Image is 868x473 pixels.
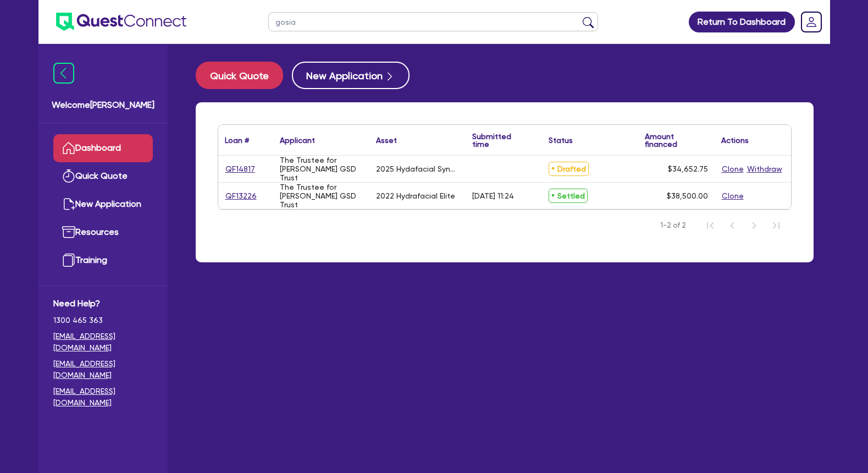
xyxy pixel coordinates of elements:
a: Return To Dashboard [689,12,795,32]
img: quest-connect-logo-blue [56,13,186,31]
a: Quick Quote [196,62,292,89]
a: QF14817 [225,163,256,175]
button: Last Page [765,215,787,237]
input: Search by name, application ID or mobile number... [268,12,598,31]
span: 1300 465 363 [53,315,153,326]
a: [EMAIL_ADDRESS][DOMAIN_NAME] [53,358,153,381]
img: new-application [62,197,75,211]
div: 2025 Hydafacial Syndeo [376,164,459,173]
div: Asset [376,136,397,144]
a: QF13226 [225,190,257,202]
button: Previous Page [721,215,743,237]
div: 2022 Hydrafacial Elite [376,191,455,200]
a: New Application [53,190,153,218]
button: Quick Quote [196,62,283,89]
img: training [62,254,75,267]
span: Drafted [549,162,589,176]
button: Withdraw [747,163,783,175]
button: Next Page [743,215,765,237]
span: Settled [549,189,588,203]
button: New Application [292,62,410,89]
div: Loan # [225,136,249,144]
a: Training [53,246,153,274]
span: $38,500.00 [667,191,708,200]
div: Applicant [280,136,315,144]
a: Dropdown toggle [797,8,826,36]
button: Clone [721,190,744,202]
span: 1-2 of 2 [660,220,686,231]
span: $34,652.75 [668,164,708,173]
div: [DATE] 11:24 [472,191,514,200]
div: Status [549,136,573,144]
img: icon-menu-close [53,63,74,84]
div: Actions [721,136,749,144]
button: Clone [721,163,744,175]
div: Amount financed [645,133,708,148]
img: resources [62,226,75,239]
button: First Page [699,215,721,237]
span: Welcome [PERSON_NAME] [52,98,154,112]
a: Quick Quote [53,162,153,190]
div: The Trustee for [PERSON_NAME] GSD Trust [280,156,363,182]
a: [EMAIL_ADDRESS][DOMAIN_NAME] [53,386,153,409]
a: [EMAIL_ADDRESS][DOMAIN_NAME] [53,331,153,354]
div: The Trustee for [PERSON_NAME] GSD Trust [280,183,363,209]
div: Submitted time [472,133,526,148]
a: Dashboard [53,134,153,162]
a: Resources [53,218,153,246]
span: Need Help? [53,297,153,310]
img: quick-quote [62,169,75,183]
